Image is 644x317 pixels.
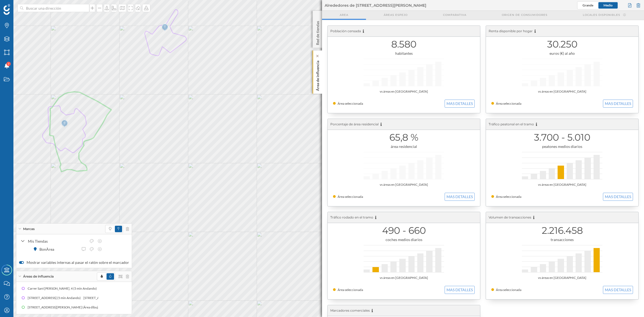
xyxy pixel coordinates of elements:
span: Medio [603,3,613,7]
div: vs áreas en [GEOGRAPHIC_DATA] [491,182,633,187]
span: Locales disponibles [583,13,620,17]
div: [STREET_ADDRESS] (5 min Andando) [14,295,70,301]
span: Grande [583,3,593,7]
span: Alrededores de [STREET_ADDRESS][PERSON_NAME] [325,3,426,8]
div: coches medios diarios [333,237,475,242]
p: Red de tiendas [315,19,320,45]
div: Marcadores comerciales [328,305,480,316]
div: Tráfico peatonal en el tramo [486,119,638,130]
div: [STREET_ADDRESS] (5 min Andando) [70,295,126,301]
div: transacciones [491,237,633,242]
div: Carrer Sant [PERSON_NAME], 4 (5 min Andando) [10,286,82,291]
span: Área seleccionada [338,101,363,105]
span: Área seleccionada [338,288,363,292]
h1: 490 - 660 [333,225,475,236]
img: Geoblink Logo [3,4,10,15]
div: vs áreas en [GEOGRAPHIC_DATA] [333,275,475,280]
span: Área seleccionada [496,101,521,105]
h1: 65,8 % [333,132,475,143]
div: Carrer Sant [PERSON_NAME], 4 (5 min Andando) [82,286,154,291]
span: Marcas [23,227,35,231]
h1: 2.216.458 [491,225,633,236]
button: MAS DETALLES [445,193,475,201]
span: 7 [8,61,9,67]
div: Porcentaje de área residencial [328,119,480,130]
div: euros (€) al año [491,51,633,56]
h1: 30.250 [491,39,633,49]
span: Comparativa [443,13,466,17]
label: Mostrar variables internas al pasar el ratón sobre el marcador [19,260,129,265]
div: vs áreas en [GEOGRAPHIC_DATA] [333,89,475,94]
span: Área seleccionada [496,288,521,292]
div: Renta disponible por hogar [486,26,638,37]
div: vs áreas en [GEOGRAPHIC_DATA] [491,275,633,280]
div: peatones medios diarios [491,144,633,149]
span: Áreas espejo [384,13,408,17]
div: vs áreas en [GEOGRAPHIC_DATA] [491,89,633,94]
span: Área seleccionada [496,195,521,199]
h1: 3.700 - 5.010 [491,132,633,143]
div: Población censada [328,26,480,37]
span: Area [340,13,348,17]
div: área residencial [333,144,475,149]
div: Mis Tiendas [28,238,86,244]
span: Origen de consumidores [502,13,547,17]
button: MAS DETALLES [445,286,475,294]
span: Área seleccionada [338,195,363,199]
div: [STREET_ADDRESS][PERSON_NAME] (Área dibujada) [88,305,167,310]
span: Áreas de influencia [23,274,54,279]
div: Tráfico rodado en el tramo [328,212,480,223]
button: MAS DETALLES [603,286,633,294]
div: habitantes [333,51,475,56]
div: Volumen de transacciones [486,212,638,223]
h1: 8.580 [333,39,475,49]
button: MAS DETALLES [603,193,633,201]
p: Área de influencia [315,59,320,91]
div: vs áreas en [GEOGRAPHIC_DATA] [333,182,475,187]
button: MAS DETALLES [445,100,475,108]
span: Soporte [11,4,30,9]
div: BonÀrea [39,246,57,252]
div: [STREET_ADDRESS][PERSON_NAME] (Área dibujada) [9,305,88,310]
button: MAS DETALLES [603,100,633,108]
